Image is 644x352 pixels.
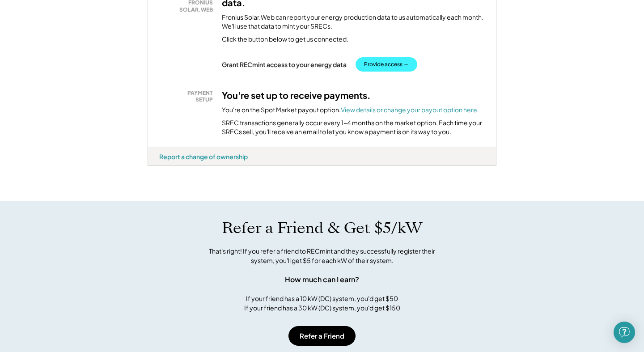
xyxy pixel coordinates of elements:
[199,246,445,265] div: That's right! If you refer a friend to RECmint and they successfully register their system, you'l...
[614,322,635,343] div: Open Intercom Messenger
[222,106,479,115] div: You're on the Spot Market payout option.
[159,153,248,161] div: Report a change of ownership
[222,119,485,136] div: SREC transactions generally occur every 1-4 months on the market option. Each time your SRECs sel...
[222,35,348,44] div: Click the button below to get us connected.
[222,13,485,30] div: Fronius Solar.Web can report your energy production data to us automatically each month. We'll us...
[222,219,422,237] h1: Refer a Friend & Get $5/kW
[222,89,371,101] h3: You're set up to receive payments.
[164,89,213,103] div: PAYMENT SETUP
[148,166,180,170] div: ogw7nhus - VA Distributed
[222,60,347,68] div: Grant RECmint access to your energy data
[356,57,417,72] button: Provide access →
[288,326,356,346] button: Refer a Friend
[341,106,479,114] a: View details or change your payout option here.
[244,294,400,313] div: If your friend has a 10 kW (DC) system, you'd get $50 If your friend has a 30 kW (DC) system, you...
[285,274,359,285] div: How much can I earn?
